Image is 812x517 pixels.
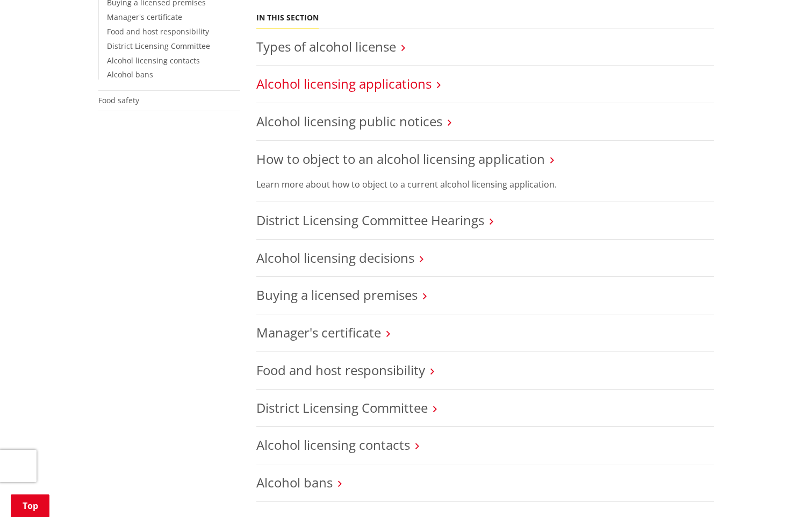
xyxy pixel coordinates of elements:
a: Manager's certificate [256,324,381,341]
a: Alcohol bans [256,473,333,491]
a: Food safety [98,95,139,105]
a: Alcohol bans [107,69,153,80]
a: Alcohol licensing contacts [256,436,410,454]
a: Alcohol licensing public notices [256,112,442,130]
a: Food and host responsibility [256,361,425,379]
a: Top [11,494,49,517]
a: District Licensing Committee Hearings [256,211,484,229]
a: Types of alcohol license [256,38,396,55]
a: Alcohol licensing decisions [256,249,414,267]
a: Food and host responsibility [107,26,209,37]
p: Learn more about how to object to a current alcohol licensing application. [256,178,714,191]
h5: In this section [256,13,319,23]
a: How to object to an alcohol licensing application [256,150,545,168]
a: Buying a licensed premises [256,286,418,304]
a: District Licensing Committee [107,41,210,51]
a: District Licensing Committee [256,399,428,417]
a: Alcohol licensing contacts [107,55,200,66]
a: Manager's certificate [107,12,182,22]
a: Alcohol licensing applications [256,75,432,92]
